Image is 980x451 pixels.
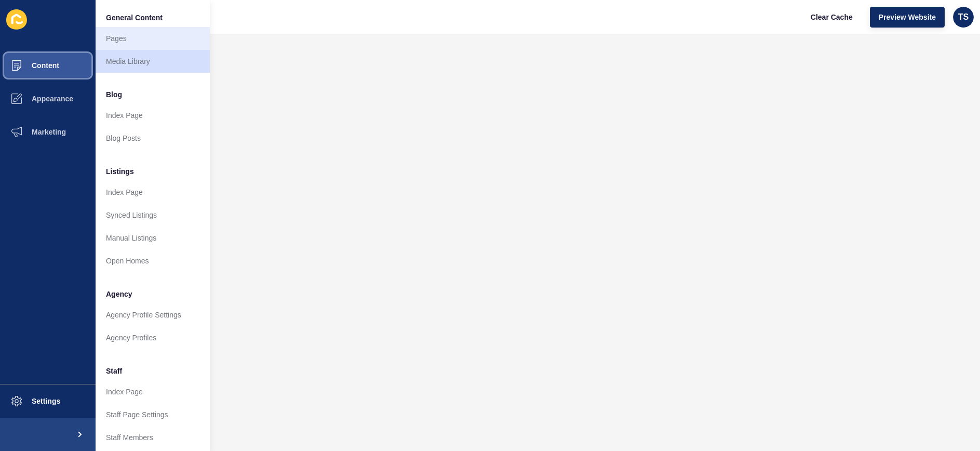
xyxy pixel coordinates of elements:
[96,303,210,326] a: Agency Profile Settings
[106,366,122,376] span: Staff
[96,204,210,227] a: Synced Listings
[96,27,210,50] a: Pages
[870,7,945,28] button: Preview Website
[96,50,210,73] a: Media Library
[96,181,210,204] a: Index Page
[96,380,210,403] a: Index Page
[106,166,134,177] span: Listings
[879,12,936,22] span: Preview Website
[96,326,210,349] a: Agency Profiles
[106,89,122,100] span: Blog
[96,403,210,426] a: Staff Page Settings
[106,289,132,299] span: Agency
[106,12,163,23] span: General Content
[96,426,210,449] a: Staff Members
[96,104,210,127] a: Index Page
[96,249,210,272] a: Open Homes
[811,12,853,22] span: Clear Cache
[802,7,862,28] button: Clear Cache
[96,127,210,150] a: Blog Posts
[96,227,210,249] a: Manual Listings
[958,12,969,22] span: TS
